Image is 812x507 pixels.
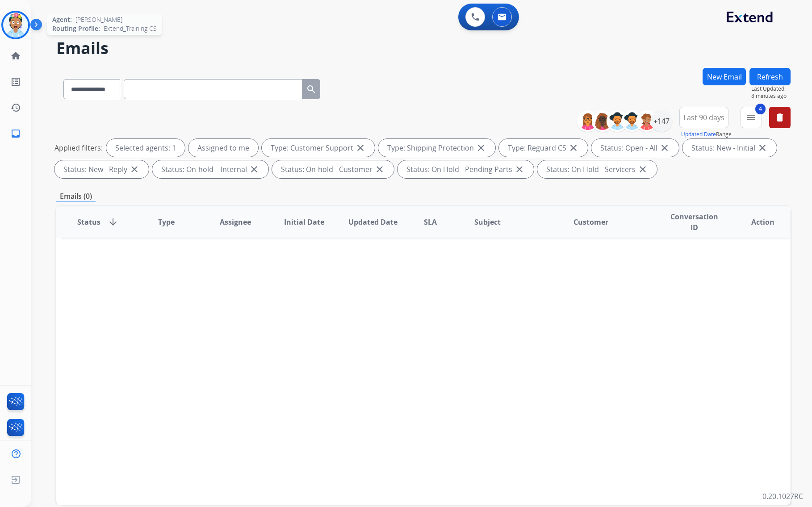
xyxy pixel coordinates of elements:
span: Type [158,217,175,227]
mat-icon: close [476,142,486,153]
div: Status: On-hold - Customer [272,160,394,178]
span: Updated Date [348,217,398,227]
div: Selected agents: 1 [106,139,185,157]
button: Last 90 days [679,107,728,128]
span: Last 90 days [683,116,724,119]
button: New Email [703,68,746,85]
mat-icon: history [10,102,21,113]
button: Updated Date [681,131,716,138]
mat-icon: close [374,164,385,175]
mat-icon: close [249,164,260,175]
span: Initial Date [284,217,324,227]
span: 8 minutes ago [751,92,791,100]
mat-icon: inbox [10,128,21,139]
span: Customer [573,217,608,227]
span: 4 [755,104,766,114]
div: Type: Shipping Protection [378,139,495,157]
p: 0.20.1027RC [762,491,803,502]
span: Last Updated: [751,85,791,92]
span: Range [681,130,732,138]
span: Routing Profile: [52,24,100,33]
mat-icon: search [306,84,317,95]
div: Type: Reguard CS [499,139,588,157]
span: Conversation ID [667,211,721,233]
mat-icon: close [514,164,525,175]
button: Refresh [749,68,791,85]
span: [PERSON_NAME] [75,15,122,24]
div: Status: New - Reply [54,160,149,178]
span: Agent: [52,15,72,24]
mat-icon: list_alt [10,76,21,87]
div: Type: Customer Support [262,139,375,157]
div: Status: New - Initial [682,139,777,157]
mat-icon: close [568,142,579,153]
span: Assignee [220,217,251,227]
span: Subject [474,217,501,227]
div: Status: On Hold - Servicers [537,160,657,178]
th: Action [722,206,791,238]
img: avatar [3,13,28,38]
div: Status: On-hold – Internal [152,160,268,178]
button: 4 [741,107,762,128]
div: Status: On Hold - Pending Parts [398,160,534,178]
span: Status [77,217,100,227]
mat-icon: close [659,142,670,153]
mat-icon: delete [774,112,785,123]
mat-icon: close [129,164,140,175]
mat-icon: home [10,50,21,61]
mat-icon: arrow_downward [108,217,118,227]
mat-icon: close [355,142,366,153]
p: Applied filters: [54,142,103,153]
div: +147 [651,110,672,132]
mat-icon: close [757,142,768,153]
span: SLA [424,217,437,227]
p: Emails (0) [56,191,96,202]
h2: Emails [56,39,791,57]
div: Status: Open - All [591,139,679,157]
mat-icon: close [637,164,648,175]
span: Extend_Training CS [104,24,157,33]
mat-icon: menu [746,112,757,123]
div: Assigned to me [188,139,258,157]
